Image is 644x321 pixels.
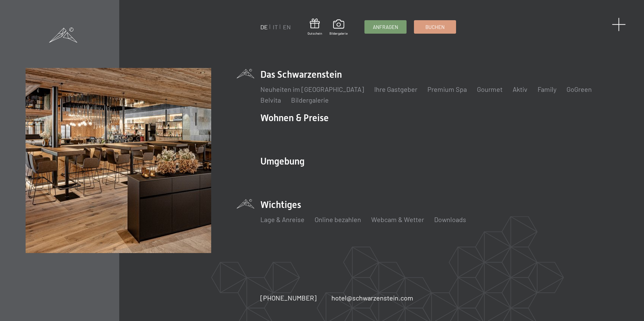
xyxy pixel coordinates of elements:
[308,31,322,36] span: Gutschein
[260,294,317,302] span: [PHONE_NUMBER]
[365,21,406,33] a: Anfragen
[373,24,398,31] span: Anfragen
[260,85,364,93] a: Neuheiten im [GEOGRAPHIC_DATA]
[260,293,317,302] a: [PHONE_NUMBER]
[315,215,361,223] a: Online bezahlen
[331,293,413,302] a: hotel@schwarzenstein.com
[434,215,466,223] a: Downloads
[374,85,417,93] a: Ihre Gastgeber
[329,31,348,36] span: Bildergalerie
[425,24,445,31] span: Buchen
[273,23,278,31] a: IT
[329,20,348,36] a: Bildergalerie
[513,85,527,93] a: Aktiv
[427,85,467,93] a: Premium Spa
[538,85,556,93] a: Family
[308,19,322,36] a: Gutschein
[371,215,424,223] a: Webcam & Wetter
[567,85,592,93] a: GoGreen
[414,21,456,33] a: Buchen
[260,215,304,223] a: Lage & Anreise
[260,23,268,31] a: DE
[260,96,281,104] a: Belvita
[283,23,291,31] a: EN
[291,96,329,104] a: Bildergalerie
[477,85,503,93] a: Gourmet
